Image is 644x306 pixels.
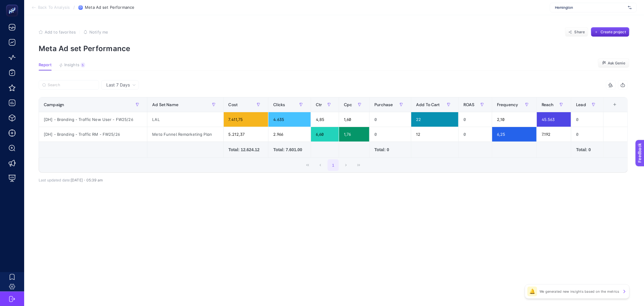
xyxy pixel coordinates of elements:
[339,112,369,127] div: 1,60
[71,178,103,182] span: [DATE]・05:39 am
[39,44,630,53] p: Meta Ad set Performance
[311,127,339,142] div: 6,60
[416,102,440,107] span: Add To Cart
[45,30,76,34] span: Add to favorites
[571,127,603,142] div: 0
[609,102,620,107] div: +
[39,30,76,34] button: Add to favorites
[492,112,537,127] div: 2,10
[39,127,147,142] div: [DH] - Branding - Traffic RM - FW25/26
[591,27,630,37] button: Create project
[89,30,108,34] span: Notify me
[344,102,352,107] span: Cpc
[273,147,306,153] div: Total: 7.601.00
[39,63,52,67] span: Report
[229,102,238,107] span: Cost
[628,5,632,11] img: svg%3e
[608,102,613,116] div: 12 items selected
[224,127,268,142] div: 5.212,37
[463,102,475,107] span: ROAS
[229,147,264,153] div: Total: 12.624.12
[268,127,310,142] div: 2.966
[374,147,406,153] div: Total: 0
[64,63,79,67] span: Insights
[106,82,130,88] span: Last 7 Days
[575,30,585,34] span: Share
[39,112,147,127] div: [DH] - Branding - Traffic New User - FW25/26
[411,112,458,127] div: 22
[273,102,285,107] span: Clicks
[83,30,108,34] button: Notify me
[268,112,310,127] div: 4.635
[39,90,628,182] div: Last 7 Days
[497,102,518,107] span: Frequency
[85,5,134,10] span: Meta Ad set Performance
[370,127,411,142] div: 0
[565,27,588,37] button: Share
[48,83,95,87] input: Search
[542,102,554,107] span: Reach
[152,102,178,107] span: Ad Set Name
[601,30,626,34] span: Create project
[598,58,630,68] button: Ask Genie
[224,112,268,127] div: 7.411,75
[81,63,85,67] div: 5
[411,127,458,142] div: 12
[576,102,586,107] span: Lead
[147,127,223,142] div: Meta Funnel Remarketing Plan
[571,112,603,127] div: 0
[576,147,598,153] div: Total: 0
[370,112,411,127] div: 0
[608,61,625,66] span: Ask Genie
[311,112,339,127] div: 4,85
[328,159,339,171] button: 1
[537,112,571,127] div: 45.563
[39,178,71,182] span: Last updated date:
[44,102,64,107] span: Campaign
[459,127,492,142] div: 0
[316,102,322,107] span: Ctr
[4,2,23,7] span: Feedback
[555,5,626,10] span: Hemington
[537,127,571,142] div: 7.192
[38,5,70,10] span: Back To Analysis
[73,5,75,10] span: /
[492,127,537,142] div: 6,25
[339,127,369,142] div: 1,76
[374,102,393,107] span: Purchase
[459,112,492,127] div: 0
[147,112,223,127] div: LAL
